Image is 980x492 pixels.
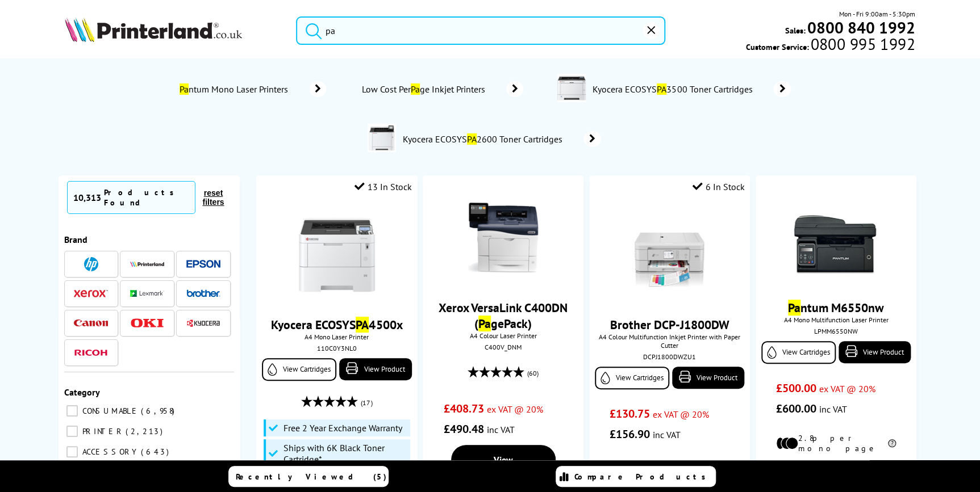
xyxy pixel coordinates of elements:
a: Recently Viewed (5) [228,466,389,487]
button: reset filters [195,188,231,207]
div: Products Found [104,187,190,208]
a: Compare Products [556,466,716,487]
a: Kyocera ECOSYSPA2600 Toner Cartridges [402,124,601,154]
img: pa3500x-deptimage.jpg [557,74,586,102]
img: Xerox-C400-Front1-Small.jpg [461,195,546,280]
img: Kyocera [186,319,220,327]
div: LPMM6550NW [764,327,908,335]
mark: Pa [180,83,189,95]
input: PRINTER 2,213 [66,426,78,437]
span: ex VAT @ 20% [653,409,709,420]
span: A4 Colour Laser Printer [428,331,578,340]
div: 6 In Stock [692,181,744,192]
span: 643 [141,447,172,457]
li: 3.6p per mono page [610,459,729,479]
span: A4 Colour Multifunction Inkjet Printer with Paper Cutter [595,333,744,350]
div: 13 In Stock [355,181,412,192]
span: Recently Viewed (5) [236,472,387,482]
a: Kyocera ECOSYSPA3500 Toner Cartridges [591,74,791,104]
span: CONSUMABLE [80,406,140,416]
img: Brother [186,289,220,297]
img: HP [84,257,98,271]
div: 110C0Y3NL0 [265,344,408,352]
span: Sales: [785,25,806,36]
span: ex VAT @ 20% [486,403,543,415]
span: £130.75 [610,406,650,421]
span: Ships with 6K Black Toner Cartridge* [283,442,407,465]
input: Search product or brand [296,16,665,45]
input: ACCESSORY 643 [66,446,78,457]
mark: PA [657,83,666,95]
span: A4 Mono Multifunction Laser Printer [761,316,911,324]
span: £490.48 [443,422,483,436]
mark: Pa [411,83,420,95]
img: OKI [130,318,164,328]
mark: Pa [478,316,491,331]
span: Kyocera ECOSYS 2600 Toner Cartridges [402,133,566,145]
img: pantum-m6550nw-front-small.jpg [793,195,878,280]
a: View Product [672,367,744,389]
span: ex VAT @ 20% [819,383,875,394]
span: Brand [64,234,87,245]
img: Canon [74,319,108,327]
a: View Cartridges [761,341,836,364]
b: 0800 840 1992 [807,17,915,38]
img: Xerox [74,289,108,297]
span: 2,213 [126,426,165,436]
span: £500.00 [776,381,816,396]
span: £408.73 [443,401,483,416]
span: PRINTER [80,426,124,436]
img: brother-dcp-j1800dw-front-small.jpg [627,212,712,297]
mark: PA [467,133,477,145]
a: View Product [339,358,411,380]
a: Printerland Logo [65,17,281,44]
span: Free 2 Year Exchange Warranty [283,422,402,434]
a: 0800 840 1992 [806,22,915,33]
a: View [451,445,556,474]
img: kyocera-pa2600cx-deptimage.jpg [368,124,396,152]
span: £600.00 [776,401,816,416]
span: A4 Mono Laser Printer [262,333,411,341]
div: DCPJ1800DWZU1 [598,352,741,361]
a: View Cartridges [595,367,669,389]
img: Kyocera-ECOSYS-PA4500x-Front-Main-Small.jpg [294,212,380,297]
a: View Cartridges [262,358,336,381]
span: Category [64,386,100,398]
a: Brother DCP-J1800DW [610,317,729,333]
img: Epson [186,260,220,268]
input: CONSUMABLE 6,958 [66,405,78,417]
span: (60) [527,363,539,384]
img: Lexmark [130,290,164,297]
span: 0800 995 1992 [808,39,915,49]
a: Xerox VersaLink C400DN (PagePack) [439,300,568,331]
span: Low Cost Per ge Inkjet Printers [360,83,489,95]
span: inc VAT [486,424,514,435]
span: inc VAT [653,429,681,440]
img: Printerland [130,261,164,267]
span: Kyocera ECOSYS 3500 Toner Cartridges [591,83,756,95]
mark: Pa [788,300,800,316]
img: Ricoh [74,350,108,356]
a: Kyocera ECOSYSPA4500x [271,317,402,333]
li: 2.8p per mono page [776,433,896,453]
mark: PA [356,317,369,333]
span: inc VAT [819,403,847,415]
span: ACCESSORY [80,447,140,457]
span: Mon - Fri 9:00am - 5:30pm [839,9,915,19]
span: 10,313 [73,192,101,203]
a: Pantum Mono Laser Printers [178,81,326,97]
span: 6,958 [141,406,177,416]
a: Low Cost PerPage Inkjet Printers [360,81,523,97]
a: Pantum M6550nw [788,300,884,316]
span: Customer Service: [745,39,915,52]
span: (17) [361,392,372,414]
span: View [494,454,513,465]
div: C400V_DNM [431,343,575,351]
span: ntum Mono Laser Printers [178,83,293,95]
span: Compare Products [574,472,712,482]
img: Printerland Logo [65,17,242,42]
a: View Product [839,341,911,363]
span: £156.90 [610,427,650,441]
